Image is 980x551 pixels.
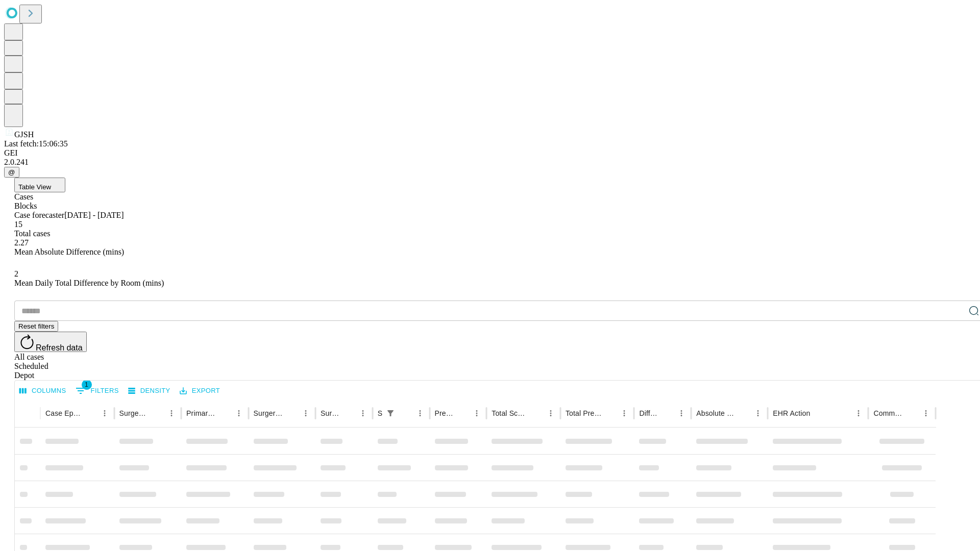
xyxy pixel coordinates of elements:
button: Refresh data [14,332,87,352]
button: Sort [284,406,299,420]
button: Sort [399,406,413,420]
div: Total Scheduled Duration [492,409,528,417]
button: Menu [356,406,370,420]
button: Show filters [73,383,121,399]
button: Menu [470,406,484,420]
span: 2.27 [14,238,29,247]
button: Menu [674,406,689,420]
div: 1 active filter [383,406,398,420]
button: @ [4,167,19,178]
div: GEI [4,148,976,158]
button: Menu [751,406,765,420]
span: Total cases [14,229,50,238]
span: Last fetch: 15:06:35 [4,139,68,148]
button: Sort [737,406,751,420]
span: Reset filters [18,322,54,330]
div: Difference [639,409,659,417]
span: 2 [14,269,18,278]
button: Reset filters [14,321,58,332]
span: [DATE] - [DATE] [64,211,124,219]
button: Sort [811,406,825,420]
div: Surgery Date [321,409,340,417]
button: Table View [14,178,65,192]
span: Table View [18,183,51,191]
span: GJSH [14,130,34,139]
span: Case forecaster [14,211,64,219]
button: Show filters [383,406,398,420]
span: Refresh data [36,343,83,352]
div: Surgery Name [254,409,283,417]
span: 1 [82,380,92,390]
div: Comments [873,409,903,417]
button: Density [126,383,173,399]
div: 2.0.241 [4,158,976,167]
button: Menu [299,406,313,420]
button: Sort [455,406,470,420]
button: Menu [851,406,866,420]
button: Menu [919,406,933,420]
div: Scheduled In Room Duration [378,409,382,417]
div: EHR Action [773,409,810,417]
button: Sort [660,406,674,420]
div: Surgeon Name [119,409,149,417]
span: Mean Daily Total Difference by Room (mins) [14,279,164,287]
button: Sort [150,406,164,420]
div: Case Epic Id [45,409,82,417]
div: Predicted In Room Duration [435,409,455,417]
button: Sort [341,406,356,420]
button: Sort [83,406,97,420]
button: Menu [413,406,427,420]
button: Export [177,383,223,399]
button: Sort [904,406,919,420]
button: Menu [544,406,558,420]
button: Menu [97,406,112,420]
button: Select columns [17,383,69,399]
div: Primary Service [186,409,216,417]
button: Sort [529,406,544,420]
span: Mean Absolute Difference (mins) [14,247,124,256]
button: Sort [217,406,232,420]
button: Menu [617,406,631,420]
div: Total Predicted Duration [566,409,602,417]
button: Sort [603,406,617,420]
button: Menu [232,406,246,420]
span: 15 [14,220,22,229]
button: Menu [164,406,179,420]
div: Absolute Difference [696,409,736,417]
span: @ [8,168,15,176]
